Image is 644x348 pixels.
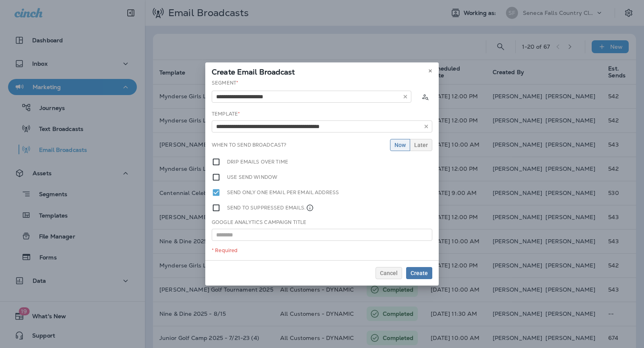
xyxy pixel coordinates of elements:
[227,188,339,197] label: Send only one email per email address
[411,270,428,276] span: Create
[376,267,402,279] button: Cancel
[212,247,432,254] div: * Required
[418,89,432,104] button: Calculate the estimated number of emails to be sent based on selected segment. (This could take a...
[212,219,306,226] label: Google Analytics Campaign Title
[212,142,286,148] label: When to send broadcast?
[227,173,277,182] label: Use send window
[406,267,432,279] button: Create
[410,139,432,151] button: Later
[212,111,240,117] label: Template
[390,139,410,151] button: Now
[227,203,314,212] label: Send to suppressed emails.
[414,142,428,148] span: Later
[380,270,398,276] span: Cancel
[212,80,238,86] label: Segment
[227,157,288,166] label: Drip emails over time
[394,142,406,148] span: Now
[205,62,439,79] div: Create Email Broadcast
